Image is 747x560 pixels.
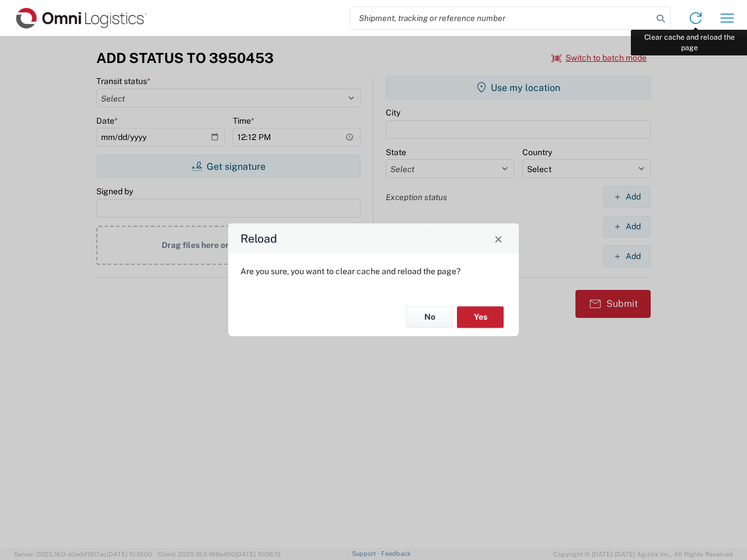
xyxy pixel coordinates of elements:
button: Close [490,230,507,247]
h4: Reload [240,230,277,247]
button: No [406,306,453,328]
input: Shipment, tracking or reference number [350,7,652,29]
p: Are you sure, you want to clear cache and reload the page? [240,266,507,276]
button: Yes [457,306,504,328]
